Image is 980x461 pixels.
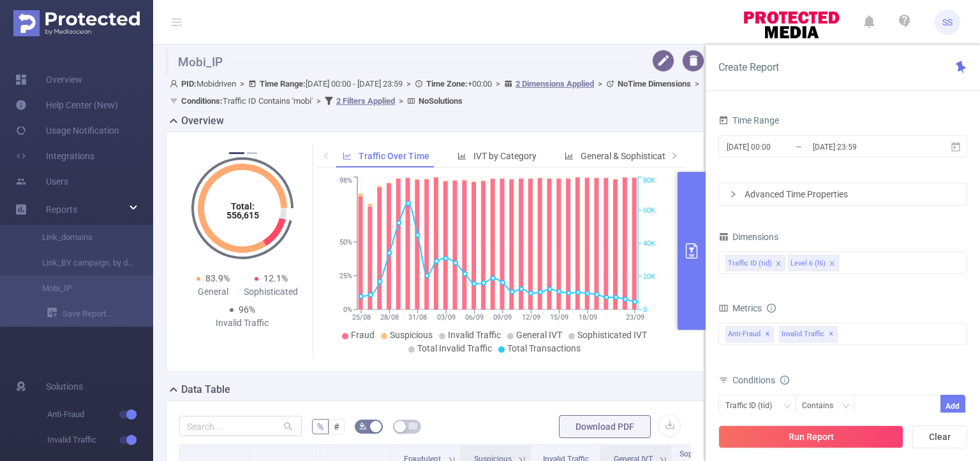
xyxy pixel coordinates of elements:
tspan: 0% [343,306,352,314]
i: icon: down [783,402,791,411]
i: icon: bar-chart [457,152,466,160]
a: Mobi_IP [26,276,138,301]
a: Users [15,169,68,194]
span: Time Range [718,115,779,125]
tspan: Total: [230,201,254,211]
button: Download PDF [559,415,651,438]
i: icon: bar-chart [565,152,574,160]
button: 2 [247,152,257,154]
span: ✕ [765,327,770,342]
span: Invalid Traffic [448,330,501,340]
i: icon: right [671,152,678,159]
a: Link_BY campaign, by domain [26,250,138,276]
tspan: 50% [339,238,352,246]
span: Anti-Fraud [47,402,153,427]
a: Link_domains [26,225,138,250]
span: Solutions [46,374,83,399]
div: Sophisticated [242,285,301,299]
span: > [492,79,504,89]
i: icon: info-circle [767,304,776,313]
div: Level 6 (l6) [791,255,826,272]
tspan: 15/09 [550,313,568,322]
tspan: 98% [339,177,352,185]
div: Contains [802,395,842,416]
tspan: 03/09 [436,313,455,322]
i: icon: line-chart [343,152,352,160]
span: Invalid Traffic [779,326,838,343]
tspan: 60K [643,206,655,215]
span: Anti-Fraud [725,326,774,343]
a: Help Center (New) [15,92,118,118]
span: SS [942,10,953,35]
tspan: 20K [643,273,655,281]
tspan: 25/08 [352,313,370,322]
tspan: 0 [643,306,647,314]
i: icon: right [729,190,737,198]
b: No Solutions [419,96,463,106]
span: Invalid Traffic [47,427,153,453]
div: General [184,285,242,299]
a: Overview [15,67,82,92]
tspan: 25% [339,272,352,280]
span: 96% [239,304,255,315]
tspan: 31/08 [408,313,427,322]
div: icon: rightAdvanced Time Properties [719,183,967,205]
h2: Overview [181,113,224,129]
span: Fraud [351,330,375,340]
span: > [594,79,606,89]
tspan: 40K [643,239,655,248]
b: Time Range: [260,79,306,89]
span: Conditions [732,375,789,385]
span: General & Sophisticated IVT by Category [581,151,740,161]
tspan: 556,615 [226,210,258,220]
button: Add [940,395,965,417]
i: icon: user [170,80,181,88]
b: Conditions : [181,96,223,106]
input: Start date [725,138,829,155]
span: > [403,79,415,89]
span: > [313,96,325,106]
u: 2 Dimensions Applied [516,79,594,89]
i: icon: left [322,152,330,159]
i: icon: bg-colors [359,422,367,430]
tspan: 09/09 [493,313,512,322]
span: Traffic ID Contains 'mobi' [181,96,313,106]
tspan: 18/09 [578,313,597,322]
tspan: 12/09 [521,313,540,322]
a: Integrations [15,143,94,169]
a: Save Report... [47,301,153,327]
tspan: 23/09 [625,313,644,322]
span: ✕ [829,327,834,342]
a: Usage Notification [15,118,119,143]
span: Sophisticated IVT [577,330,647,340]
span: # [334,422,339,432]
tspan: 28/08 [380,313,398,322]
button: Clear [912,425,967,448]
div: Traffic ID (tid) [725,395,781,416]
div: Invalid Traffic [213,316,271,330]
li: Level 6 (l6) [788,255,839,271]
span: General IVT [516,330,562,340]
i: icon: table [409,422,417,430]
span: Total Invalid Traffic [417,343,492,353]
span: IVT by Category [473,151,537,161]
span: Suspicious [390,330,433,340]
span: Traffic Over Time [359,151,429,161]
span: > [395,96,407,106]
button: 1 [229,152,244,154]
h1: Mobi_IP [166,50,634,75]
tspan: 80K [643,177,655,185]
b: No Time Dimensions [618,79,691,89]
a: Reports [46,197,77,222]
span: Create Report [718,61,779,73]
li: Traffic ID (tid) [725,255,785,271]
h2: Data Table [181,382,230,397]
span: Total Transactions [507,343,581,353]
tspan: 06/09 [465,313,484,322]
div: Traffic ID (tid) [728,255,772,272]
b: PID: [181,79,197,89]
input: End date [812,138,915,155]
span: Dimensions [718,232,778,242]
span: 12.1% [264,273,288,283]
u: 2 Filters Applied [336,96,395,106]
